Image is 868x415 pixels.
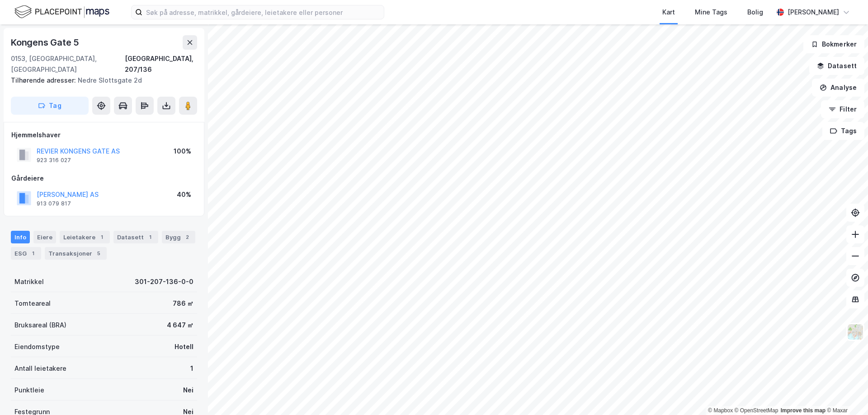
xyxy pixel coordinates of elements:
[97,233,106,242] div: 1
[28,249,38,258] div: 1
[183,233,192,242] div: 2
[812,79,864,97] button: Analyse
[822,122,864,140] button: Tags
[173,298,193,309] div: 786 ㎡
[14,363,66,374] div: Antall leietakere
[11,173,197,184] div: Gårdeiere
[14,298,51,309] div: Tomteareal
[45,247,107,260] div: Transaksjoner
[113,231,158,243] div: Datasett
[823,372,868,415] iframe: Chat Widget
[14,320,66,331] div: Bruksareal (BRA)
[695,7,727,18] div: Mine Tags
[14,276,44,287] div: Matrikkel
[125,53,197,75] div: [GEOGRAPHIC_DATA], 207/136
[167,320,193,331] div: 4 647 ㎡
[14,385,44,396] div: Punktleie
[60,231,110,243] div: Leietakere
[14,4,109,20] img: logo.f888ab2527a4732fd821a326f86c7f29.svg
[781,407,826,414] a: Improve this map
[183,385,193,396] div: Nei
[142,5,384,19] input: Søk på adresse, matrikkel, gårdeiere, leietakere eller personer
[11,97,89,115] button: Tag
[11,35,81,50] div: Kongens Gate 5
[162,231,195,243] div: Bygg
[735,407,778,414] a: OpenStreetMap
[662,7,675,18] div: Kart
[11,130,197,140] div: Hjemmelshaver
[33,231,56,243] div: Eiere
[747,7,763,18] div: Bolig
[175,341,193,352] div: Hotell
[809,57,864,75] button: Datasett
[14,341,60,352] div: Eiendomstype
[803,35,864,53] button: Bokmerker
[146,233,155,242] div: 1
[11,231,30,243] div: Info
[11,53,125,75] div: 0153, [GEOGRAPHIC_DATA], [GEOGRAPHIC_DATA]
[821,100,864,118] button: Filter
[174,146,191,157] div: 100%
[190,363,193,374] div: 1
[823,372,868,415] div: Kontrollprogram for chat
[708,407,733,414] a: Mapbox
[177,189,191,200] div: 40%
[11,247,41,260] div: ESG
[37,157,71,164] div: 923 316 027
[94,249,103,258] div: 5
[847,323,864,340] img: Z
[37,200,71,207] div: 913 079 817
[788,7,839,18] div: [PERSON_NAME]
[11,75,190,86] div: Nedre Slottsgate 2d
[11,76,78,84] span: Tilhørende adresser:
[135,276,193,287] div: 301-207-136-0-0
